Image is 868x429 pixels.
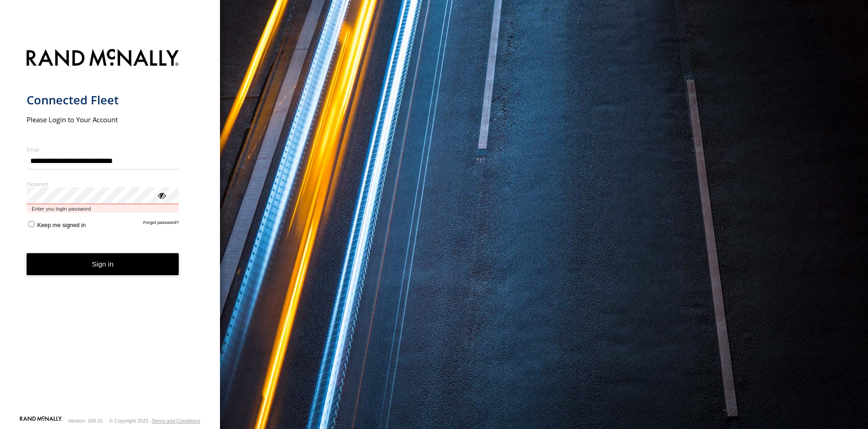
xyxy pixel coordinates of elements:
[27,92,179,108] h1: Connected Fleet
[27,180,179,187] label: Password
[27,204,179,213] span: Enter you login password
[27,43,194,415] form: main
[27,47,179,71] img: Rand McNally
[27,253,179,276] button: Sign in
[28,221,34,227] input: Keep me signed in
[152,418,200,424] a: Terms and Conditions
[68,418,103,424] div: Version: 309.01
[143,220,179,228] a: Forgot password?
[37,222,86,228] span: Keep me signed in
[157,190,166,200] div: ViewPassword
[27,146,179,153] label: Email
[20,416,62,425] a: Visit our Website
[109,418,200,424] div: © Copyright 2025 -
[27,115,179,124] h2: Please Login to Your Account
